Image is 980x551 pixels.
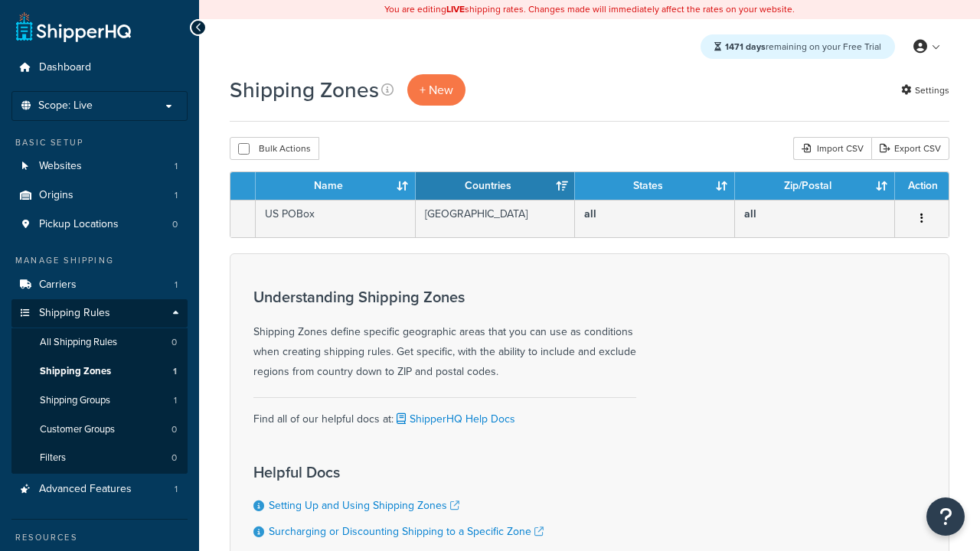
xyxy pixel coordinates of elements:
[11,210,188,239] a: Pickup Locations 0
[11,328,188,357] a: All Shipping Rules 0
[11,210,188,239] li: Pickup Locations
[11,444,188,472] a: Filters 0
[11,357,188,386] li: Shipping Zones
[39,483,132,496] span: Advanced Features
[416,200,576,237] td: [GEOGRAPHIC_DATA]
[253,464,544,481] h3: Helpful Docs
[11,299,188,328] a: Shipping Rules
[725,40,766,54] strong: 1471 days
[735,172,895,200] th: Zip/Postal: activate to sort column ascending
[11,475,188,504] li: Advanced Features
[175,189,178,202] span: 1
[40,365,111,378] span: Shipping Zones
[407,74,465,106] a: + New
[11,152,188,181] li: Websites
[39,189,73,202] span: Origins
[11,254,188,267] div: Manage Shipping
[446,2,465,16] b: LIVE
[793,137,871,160] div: Import CSV
[11,152,188,181] a: Websites 1
[575,172,735,200] th: States: activate to sort column ascending
[11,357,188,386] a: Shipping Zones 1
[171,423,177,436] span: 0
[39,61,91,74] span: Dashboard
[11,416,188,444] a: Customer Groups 0
[11,386,188,415] a: Shipping Groups 1
[38,99,93,112] span: Scope: Live
[253,289,636,305] h3: Understanding Shipping Zones
[175,483,178,496] span: 1
[895,172,949,200] th: Action
[416,172,576,200] th: Countries: activate to sort column ascending
[11,475,188,504] a: Advanced Features 1
[173,365,177,378] span: 1
[584,206,596,222] b: all
[253,397,636,429] div: Find all of our helpful docs at:
[40,423,115,436] span: Customer Groups
[39,279,77,292] span: Carriers
[269,497,459,514] a: Setting Up and Using Shipping Zones
[701,34,895,59] div: remaining on your Free Trial
[40,336,117,349] span: All Shipping Rules
[39,307,110,320] span: Shipping Rules
[230,75,379,105] h1: Shipping Zones
[901,80,949,101] a: Settings
[11,444,188,472] li: Filters
[174,394,177,407] span: 1
[172,218,178,231] span: 0
[11,271,188,299] li: Carriers
[40,394,110,407] span: Shipping Groups
[11,386,188,415] li: Shipping Groups
[11,531,188,544] div: Resources
[11,299,188,474] li: Shipping Rules
[16,11,131,42] a: ShipperHQ Home
[926,497,965,536] button: Open Resource Center
[171,452,177,465] span: 0
[269,523,544,540] a: Surcharging or Discounting Shipping to a Specific Zone
[11,136,188,149] div: Basic Setup
[11,416,188,444] li: Customer Groups
[11,181,188,210] li: Origins
[230,137,319,160] button: Bulk Actions
[40,452,66,465] span: Filters
[11,181,188,210] a: Origins 1
[256,200,416,237] td: US POBox
[39,218,119,231] span: Pickup Locations
[171,336,177,349] span: 0
[175,279,178,292] span: 1
[256,172,416,200] th: Name: activate to sort column ascending
[11,328,188,357] li: All Shipping Rules
[175,160,178,173] span: 1
[394,411,515,427] a: ShipperHQ Help Docs
[11,271,188,299] a: Carriers 1
[253,289,636,382] div: Shipping Zones define specific geographic areas that you can use as conditions when creating ship...
[871,137,949,160] a: Export CSV
[39,160,82,173] span: Websites
[420,81,453,99] span: + New
[744,206,756,222] b: all
[11,54,188,82] a: Dashboard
